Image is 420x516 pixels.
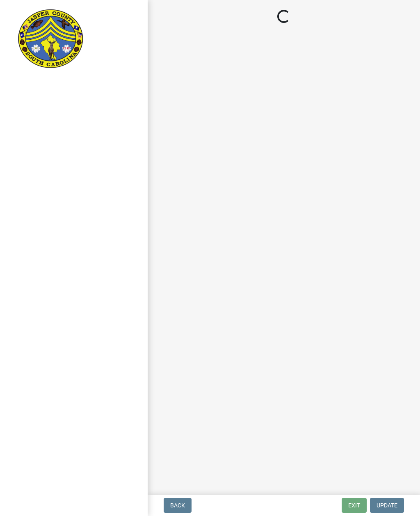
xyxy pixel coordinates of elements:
[370,498,404,513] button: Update
[164,498,192,513] button: Back
[170,502,185,509] span: Back
[377,502,397,509] span: Update
[342,498,367,513] button: Exit
[16,9,85,70] img: Jasper County, South Carolina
